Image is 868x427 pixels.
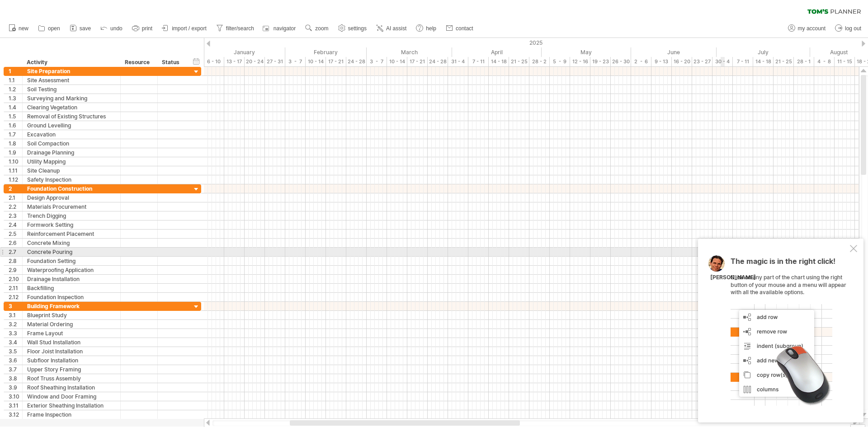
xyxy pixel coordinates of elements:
[9,374,22,383] div: 3.8
[9,347,22,356] div: 3.5
[265,57,285,66] div: 27 - 31
[27,392,116,401] div: Window and Door Framing
[428,57,448,66] div: 24 - 28
[27,166,116,175] div: Site Cleanup
[9,230,22,238] div: 2.5
[570,57,590,66] div: 12 - 16
[27,121,116,130] div: Ground Levelling
[9,410,22,419] div: 3.12
[27,347,116,356] div: Floor Joist Installation
[27,103,116,112] div: Clearing Vegetation
[27,202,116,211] div: Materials Procurement
[27,94,116,103] div: Surveying and Marking
[226,25,254,32] span: filter/search
[9,257,22,265] div: 2.8
[468,57,489,66] div: 7 - 11
[631,57,651,66] div: 2 - 6
[27,338,116,347] div: Wall Stud Installation
[448,57,468,66] div: 31 - 4
[326,57,346,66] div: 17 - 21
[710,274,756,282] div: [PERSON_NAME]
[786,23,828,34] a: my account
[27,139,116,148] div: Soil Compaction
[285,47,367,57] div: February 2025
[274,25,296,32] span: navigator
[833,23,864,34] a: log out
[426,25,436,32] span: help
[9,311,22,319] div: 3.1
[27,130,116,139] div: Excavation
[285,57,306,66] div: 3 - 7
[27,248,116,256] div: Concrete Pouring
[303,23,331,34] a: zoom
[9,139,22,148] div: 1.8
[346,57,367,66] div: 24 - 28
[9,67,22,75] div: 1
[374,23,409,34] a: AI assist
[48,25,60,32] span: open
[261,23,298,34] a: navigator
[204,57,224,66] div: 6 - 10
[9,383,22,392] div: 3.9
[9,130,22,139] div: 1.7
[224,57,245,66] div: 13 - 17
[9,94,22,103] div: 1.3
[192,47,285,57] div: January 2025
[6,23,31,34] a: new
[9,284,22,292] div: 2.11
[27,76,116,84] div: Site Assessment
[631,47,717,57] div: June 2025
[414,23,439,34] a: help
[9,401,22,410] div: 3.11
[27,365,116,374] div: Upper Story Framing
[753,57,774,66] div: 14 - 18
[9,239,22,247] div: 2.6
[9,248,22,256] div: 2.7
[214,23,257,34] a: filter/search
[27,257,116,265] div: Foundation Setting
[67,23,94,34] a: save
[550,57,570,66] div: 5 - 9
[443,23,476,34] a: contact
[27,175,116,184] div: Safety Inspection
[672,57,692,66] div: 16 - 20
[80,25,91,32] span: save
[130,23,155,34] a: print
[27,284,116,292] div: Backfilling
[9,356,22,365] div: 3.6
[835,57,855,66] div: 11 - 15
[336,23,369,34] a: settings
[27,211,116,220] div: Trench Digging
[509,57,529,66] div: 21 - 25
[315,25,328,32] span: zoom
[9,302,22,310] div: 3
[36,23,63,34] a: open
[9,148,22,157] div: 1.9
[456,25,473,32] span: contact
[386,25,406,32] span: AI assist
[9,202,22,211] div: 2.2
[110,25,123,32] span: undo
[162,58,182,67] div: Status
[692,57,712,66] div: 23 - 27
[387,57,407,66] div: 10 - 14
[407,57,428,66] div: 17 - 21
[27,356,116,365] div: Subfloor Installation
[9,320,22,328] div: 3.2
[9,76,22,84] div: 1.1
[9,338,22,347] div: 3.4
[9,103,22,112] div: 1.4
[9,221,22,229] div: 2.4
[717,47,810,57] div: July 2025
[850,424,865,427] div: Show Legend
[9,392,22,401] div: 3.10
[731,257,835,270] span: The magic is in the right click!
[27,266,116,274] div: Waterproofing Application
[27,157,116,166] div: Utility Mapping
[27,221,116,229] div: Formwork Setting
[9,184,22,193] div: 2
[125,58,152,67] div: Resource
[489,57,509,66] div: 14 - 18
[367,47,452,57] div: March 2025
[27,85,116,94] div: Soil Testing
